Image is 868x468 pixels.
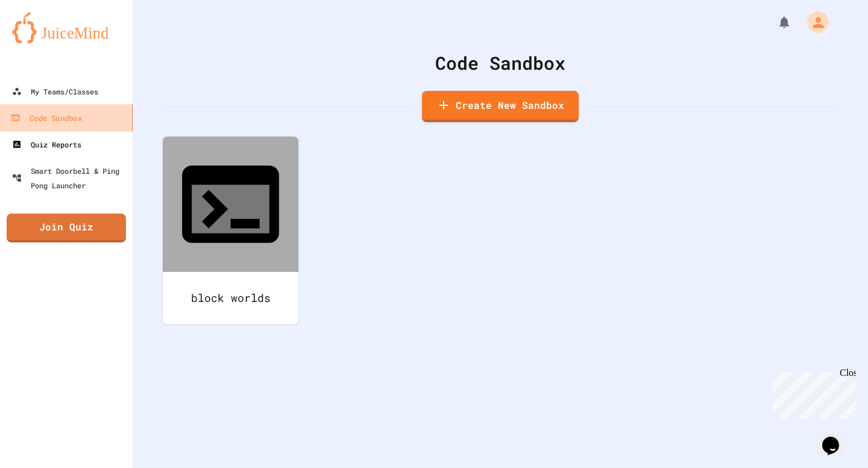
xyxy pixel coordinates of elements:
div: My Teams/Classes [12,84,98,99]
div: block worlds [163,272,298,324]
a: Create New Sandbox [422,91,579,122]
a: block worlds [163,137,298,324]
div: Quiz Reports [12,137,81,152]
img: logo-orange.svg [12,12,121,43]
div: Chat with us now!Close [5,5,83,76]
a: Join Quiz [7,214,126,242]
div: My Account [794,8,832,36]
div: My Notifications [755,12,794,32]
div: Smart Doorbell & Ping Pong Launcher [12,164,128,192]
iframe: chat widget [817,420,856,456]
div: Code Sandbox [163,49,838,76]
iframe: chat widget [768,368,856,419]
div: Code Sandbox [10,111,81,126]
